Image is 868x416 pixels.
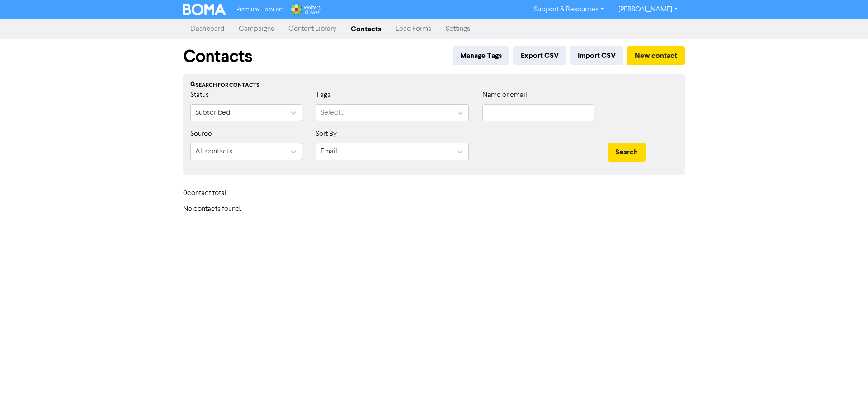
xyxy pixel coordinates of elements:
iframe: Chat Widget [823,373,868,416]
div: Subscribed [195,107,230,118]
div: Email [321,146,337,157]
button: Import CSV [570,46,623,65]
a: Lead Forms [388,20,439,38]
label: Tags [316,90,330,100]
a: Support & Resources [527,2,611,17]
button: Manage Tags [453,46,509,65]
label: Name or email [482,90,527,100]
a: Contacts [344,20,388,38]
h6: No contacts found. [183,205,685,214]
label: Source [190,129,212,139]
div: Search for contacts [190,81,678,90]
a: Content Library [281,20,344,38]
button: New contact [627,46,685,65]
button: Search [608,143,646,162]
h1: Contacts [183,46,252,67]
a: Dashboard [183,20,231,38]
label: Sort By [316,129,337,139]
div: All contacts [195,146,232,157]
a: [PERSON_NAME] [611,2,685,17]
a: Settings [439,20,477,38]
span: Premium Libraries: [236,7,283,13]
label: Status [190,90,209,100]
button: Export CSV [513,46,566,65]
a: Campaigns [231,20,281,38]
h6: 0 contact total [183,189,255,198]
img: BOMA Logo [183,4,226,15]
div: Select... [321,107,344,118]
img: Wolters Kluwer [290,4,321,15]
